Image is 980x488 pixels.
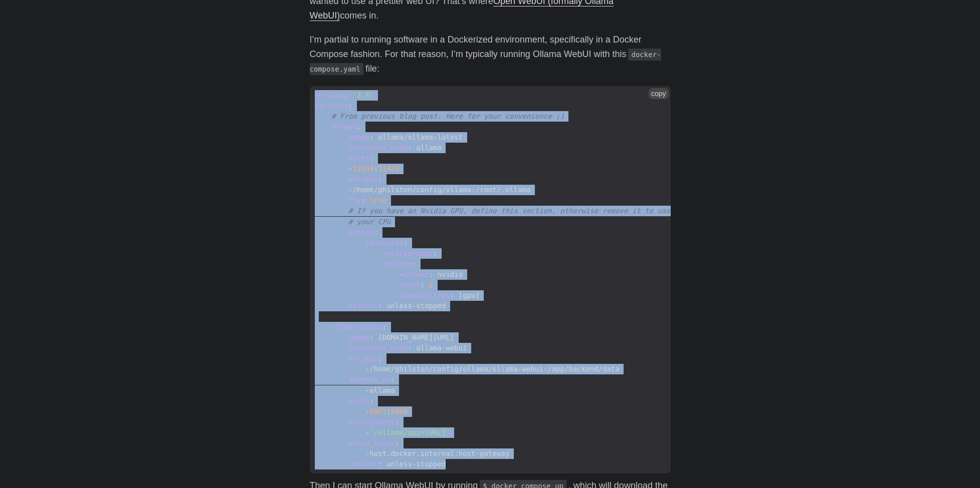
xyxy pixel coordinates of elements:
[348,302,378,310] span: restart
[378,354,382,362] span: :
[450,291,454,299] span: :
[331,123,357,131] span: ollama
[357,123,361,131] span: :
[348,354,378,362] span: volumes
[331,323,382,331] span: ollama-webui
[369,407,386,415] span: 8062
[463,291,480,299] span: gpu]
[374,165,378,173] span: :
[353,165,374,173] span: 11434
[348,144,408,152] span: container_name
[395,439,399,447] span: :
[395,418,399,426] span: :
[348,460,378,468] span: restart
[399,291,450,299] span: capabilities
[399,281,420,289] span: count
[348,154,369,162] span: ports
[331,112,564,120] span: # From previous blog post. Here for your convenience ;)
[429,270,433,278] span: :
[369,365,619,373] span: /home/ghilston/config/ollama/ollama-webui:/app/backend/data
[348,207,670,215] span: # If you have an Nvidia GPU, define this section, otherwise remove it to use
[386,460,446,468] span: unless-stopped
[365,239,404,247] span: resources
[438,270,463,278] span: nvidia
[310,269,468,280] span: -
[369,449,509,457] span: host.docker.internal:host-gateway
[386,407,390,415] span: :
[649,88,669,99] button: copy
[348,397,369,405] span: ports
[404,239,408,247] span: :
[369,154,373,162] span: :
[369,133,373,141] span: :
[315,91,344,99] span: version
[408,344,412,352] span: :
[348,418,395,426] span: environment
[378,302,382,310] span: :
[310,49,661,75] code: docker-compose.yaml
[382,260,412,268] span: devices
[429,281,433,289] span: 1
[353,91,374,99] span: '3.8'
[348,218,390,226] span: # your CPU
[348,439,395,447] span: extra_hosts
[348,175,378,183] span: volumes
[348,133,369,141] span: image
[459,291,463,299] span: [
[378,133,463,141] span: ollama/ollama:latest
[361,196,365,204] span: :
[416,344,467,352] span: ollama-webui
[412,260,416,268] span: :
[378,460,382,468] span: :
[404,270,429,278] span: driver
[369,386,395,394] span: ollama
[391,375,395,383] span: :
[310,164,405,174] span: -
[386,302,446,310] span: unless-stopped
[433,249,437,257] span: :
[382,323,386,331] span: :
[310,448,515,459] span: -
[369,333,373,341] span: :
[310,33,671,76] p: I’m partial to running software in a Dockerized environment, specifically in a Docker Compose fas...
[369,196,386,204] span: true
[348,333,369,341] span: image
[382,249,433,257] span: reservations
[348,102,352,110] span: :
[378,333,454,341] span: [DOMAIN_NAME][URL]
[310,364,625,374] span: -
[310,427,455,438] span: -
[374,228,378,236] span: :
[391,407,408,415] span: 8080
[344,91,348,99] span: :
[348,228,374,236] span: deploy
[348,196,361,204] span: tty
[408,144,412,152] span: :
[348,344,408,352] span: container_name
[378,165,399,173] span: 11434
[315,102,349,110] span: services
[378,175,382,183] span: :
[310,406,413,417] span: -
[369,397,373,405] span: :
[310,185,536,195] span: -
[416,144,442,152] span: ollama
[348,375,390,383] span: depends_on
[310,385,401,396] span: -
[353,186,531,194] span: /home/ghilston/config/ollama:/root/.ollama
[421,281,425,289] span: :
[369,428,450,436] span: '/ollama/api=[URL]'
